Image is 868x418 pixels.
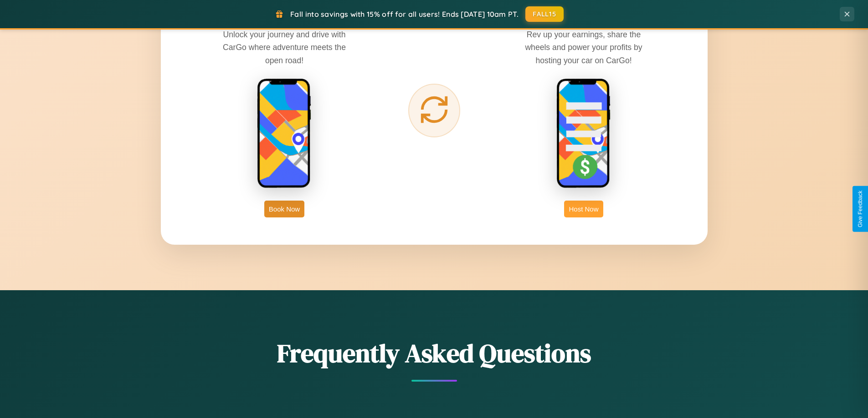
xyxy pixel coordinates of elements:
p: Rev up your earnings, share the wheels and power your profits by hosting your car on CarGo! [515,28,652,66]
div: Give Feedback [857,191,863,227]
span: Fall into savings with 15% off for all users! Ends [DATE] 10am PT. [290,10,519,19]
img: rent phone [257,78,312,189]
button: Host Now [564,201,603,217]
button: FALL15 [525,6,564,22]
img: host phone [556,78,611,189]
p: Unlock your journey and drive with CarGo where adventure meets the open road! [216,28,353,66]
h2: Frequently Asked Questions [161,336,708,371]
button: Book Now [264,201,304,217]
